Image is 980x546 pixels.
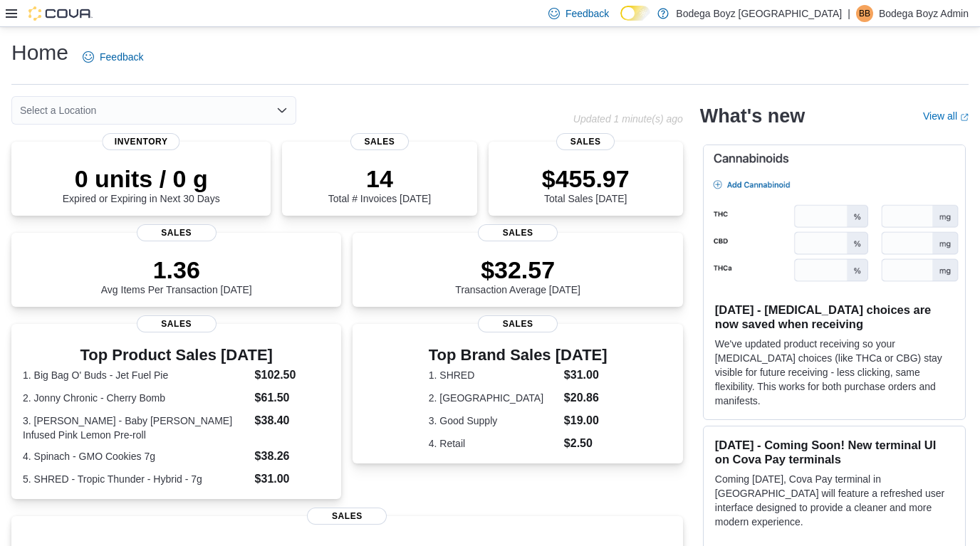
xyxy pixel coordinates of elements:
dt: 3. [PERSON_NAME] - Baby [PERSON_NAME] Infused Pink Lemon Pre-roll [23,414,249,442]
a: Feedback [77,43,149,71]
dt: 1. Big Bag O' Buds - Jet Fuel Pie [23,368,249,382]
dd: $38.26 [255,448,330,465]
h1: Home [11,38,68,67]
p: 1.36 [101,256,252,284]
p: Coming [DATE], Cova Pay terminal in [GEOGRAPHIC_DATA] will feature a refreshed user interface des... [715,472,954,529]
span: Inventory [103,133,180,150]
h2: What's new [700,105,805,127]
span: Feedback [565,6,609,21]
dd: $31.00 [255,471,330,488]
dd: $38.40 [255,412,330,429]
span: Sales [478,315,558,332]
dt: 2. [GEOGRAPHIC_DATA] [429,391,558,405]
h3: Top Product Sales [DATE] [23,347,330,364]
input: Dark Mode [620,6,650,21]
a: View allExternal link [923,110,969,122]
h3: Top Brand Sales [DATE] [429,347,608,364]
span: Sales [350,133,409,150]
p: Bodega Boyz [GEOGRAPHIC_DATA] [676,5,842,22]
dt: 5. SHRED - Tropic Thunder - Hybrid - 7g [23,472,249,486]
p: $32.57 [455,256,580,284]
div: Total Sales [DATE] [542,164,630,204]
dd: $20.86 [564,389,608,406]
p: $455.97 [542,164,630,193]
dt: 4. Spinach - GMO Cookies 7g [23,449,249,463]
span: Sales [478,224,558,241]
dd: $31.00 [564,367,608,384]
span: Sales [556,133,615,150]
dd: $61.50 [255,389,330,406]
span: Sales [307,508,387,525]
span: Sales [137,224,217,241]
dt: 3. Good Supply [429,414,558,428]
dt: 4. Retail [429,436,558,451]
span: BB [859,5,870,22]
p: Bodega Boyz Admin [879,5,969,22]
div: Avg Items Per Transaction [DATE] [101,256,252,295]
button: Open list of options [276,105,288,116]
svg: External link [960,113,969,122]
dd: $19.00 [564,412,608,429]
p: 14 [328,164,431,193]
dd: $102.50 [255,367,330,384]
dt: 2. Jonny Chronic - Cherry Bomb [23,391,249,405]
dt: 1. SHRED [429,368,558,382]
div: Transaction Average [DATE] [455,256,580,295]
p: Updated 1 minute(s) ago [573,113,683,125]
div: Expired or Expiring in Next 30 Days [63,164,220,204]
span: Feedback [100,50,143,64]
span: Dark Mode [620,21,621,21]
p: | [848,5,850,22]
img: Cova [28,6,93,21]
div: Total # Invoices [DATE] [328,164,431,204]
dd: $2.50 [564,435,608,452]
h3: [DATE] - Coming Soon! New terminal UI on Cova Pay terminals [715,438,954,466]
p: 0 units / 0 g [63,164,220,193]
p: We've updated product receiving so your [MEDICAL_DATA] choices (like THCa or CBG) stay visible fo... [715,337,954,408]
div: Bodega Boyz Admin [856,5,873,22]
h3: [DATE] - [MEDICAL_DATA] choices are now saved when receiving [715,303,954,331]
span: Sales [137,315,217,332]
